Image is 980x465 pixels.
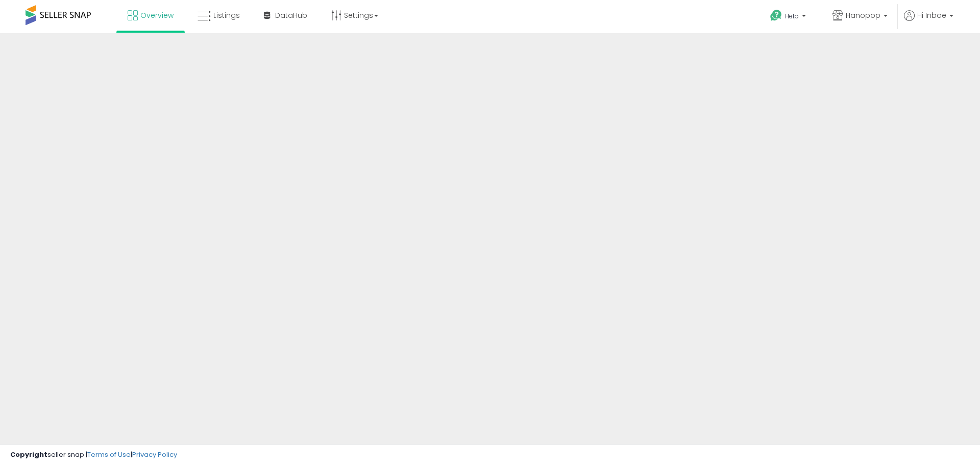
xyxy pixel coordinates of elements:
span: Hanopop [846,10,880,20]
span: Overview [140,10,174,20]
i: Get Help [770,9,782,22]
div: seller snap | | [10,450,177,460]
a: Help [762,2,816,33]
strong: Copyright [10,450,47,459]
a: Privacy Policy [132,450,177,459]
span: Hi Inbae [917,10,946,20]
span: Help [785,12,799,20]
a: Hi Inbae [904,10,953,33]
a: Terms of Use [87,450,131,459]
span: Listings [213,10,240,20]
span: DataHub [275,10,307,20]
